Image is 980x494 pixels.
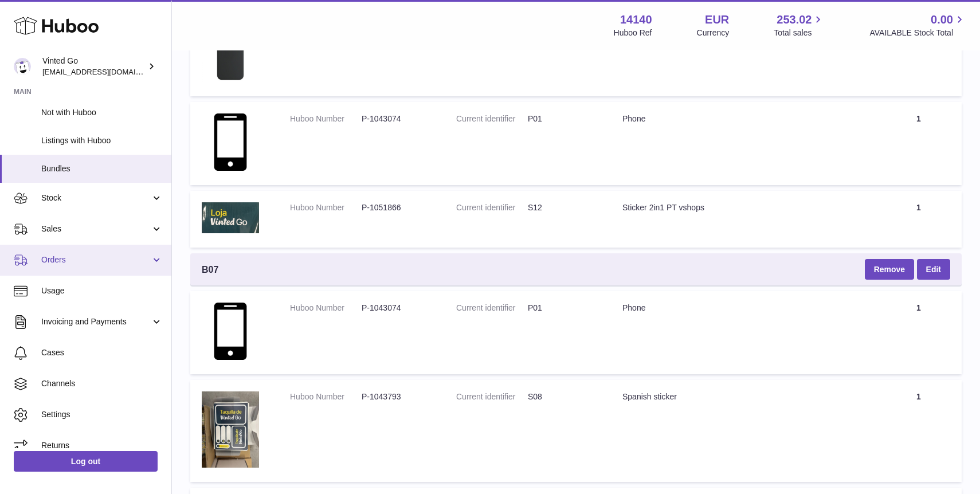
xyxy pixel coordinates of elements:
dd: P-1043074 [362,113,433,124]
span: Channels [41,378,163,389]
span: Stock [41,193,151,203]
span: Sales [41,224,151,234]
div: Sticker 2in1 PT vshops [622,202,864,213]
dt: Huboo Number [290,113,362,124]
span: Listings with Huboo [41,135,163,146]
img: Phone [202,303,259,360]
div: Spanish sticker [622,391,864,402]
td: 1 [876,380,962,482]
img: giedre.bartusyte@vinted.com [14,58,31,75]
span: Returns [41,440,163,451]
span: Bundles [41,163,163,174]
dt: Current identifier [456,113,528,124]
span: [EMAIL_ADDRESS][DOMAIN_NAME] [42,67,168,76]
span: Orders [41,254,151,265]
span: Usage [41,285,163,296]
span: Invoicing and Payments [41,316,151,327]
img: Phone [202,113,259,171]
td: 1 [876,13,962,96]
div: Vinted Go [42,56,146,77]
span: B07 [202,264,218,276]
a: Log out [14,451,158,472]
strong: EUR [705,12,729,28]
dt: Huboo Number [290,391,362,402]
div: Huboo Ref [614,28,652,38]
img: Spanish sticker [202,391,259,468]
span: 253.02 [777,12,812,28]
div: Phone [622,113,864,124]
dd: P01 [528,303,599,313]
dt: Huboo Number [290,303,362,313]
span: AVAILABLE Stock Total [869,28,966,38]
dd: P01 [528,113,599,124]
span: Total sales [774,28,825,38]
a: 0.00 AVAILABLE Stock Total [869,12,966,38]
span: Cases [41,347,163,358]
td: 1 [876,191,962,248]
span: Settings [41,409,163,420]
strong: 14140 [620,12,652,28]
a: 253.02 Total sales [774,12,825,38]
div: Currency [697,28,730,38]
span: 0.00 [931,12,953,28]
dt: Current identifier [456,303,528,313]
dt: Current identifier [456,202,528,213]
dd: S12 [528,202,599,213]
span: Not with Huboo [41,107,163,118]
dd: P-1043793 [362,391,433,402]
td: 1 [876,102,962,185]
a: Edit [917,259,950,280]
dt: Huboo Number [290,202,362,213]
dt: Current identifier [456,391,528,402]
button: Remove [865,259,914,280]
td: 1 [876,291,962,374]
dd: P-1043074 [362,303,433,313]
dd: P-1051866 [362,202,433,213]
img: Sticker 2in1 PT vshops [202,202,259,233]
img: Phone case [202,25,259,82]
div: Phone [622,303,864,313]
dd: S08 [528,391,599,402]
